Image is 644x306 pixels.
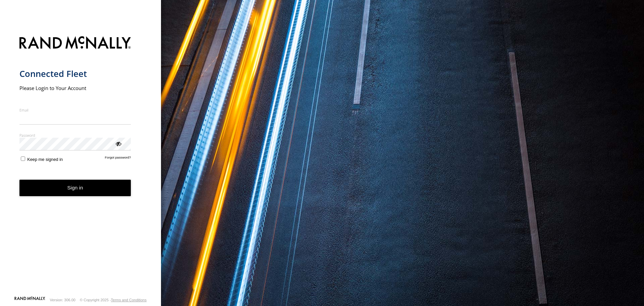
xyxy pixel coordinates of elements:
h1: Connected Fleet [19,68,131,79]
form: main [19,32,142,296]
h2: Please Login to Your Account [19,85,131,91]
img: Rand McNally [19,35,131,52]
label: Email [19,107,131,113]
span: Keep me signed in [27,157,63,162]
a: Visit our Website [14,297,45,303]
button: Sign in [19,180,131,196]
a: Terms and Conditions [111,298,147,302]
label: Password [19,133,131,138]
input: Keep me signed in [21,157,25,161]
div: ViewPassword [115,140,121,147]
a: Forgot password? [105,156,131,162]
div: Version: 306.00 [50,298,75,302]
div: © Copyright 2025 - [80,298,147,302]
